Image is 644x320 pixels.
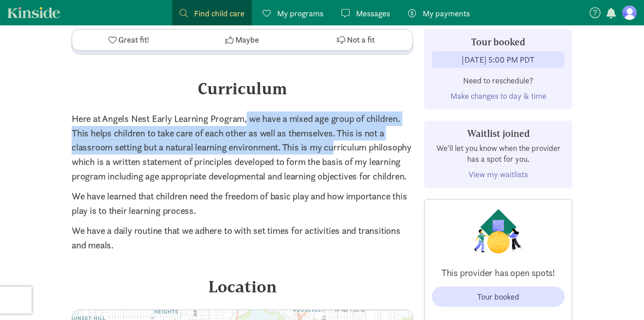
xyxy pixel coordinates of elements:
button: Not a fit [299,29,413,50]
span: My programs [277,7,323,19]
div: [DATE] 5:00 PM PDT [462,53,535,66]
a: View my waitlists [468,169,528,179]
span: Find child care [194,7,244,19]
span: My payments [423,7,470,19]
span: Great fit! [118,34,149,46]
h3: Tour booked [432,37,565,48]
p: Need to reschedule? [432,75,565,86]
h3: Waitlist joined [432,128,565,139]
a: Kinside [7,7,60,18]
p: Here at Angels Nest Early Learning Program, we have a mixed age group of children. This helps chi... [72,112,413,184]
img: Provider logo [472,207,524,256]
span: Messages [356,7,390,19]
p: We have learned that children need the freedom of basic play and how importance this play is to t... [72,189,413,218]
button: Great fit! [72,29,185,50]
a: Make changes to day & time [450,91,546,101]
p: We'll let you know when the provider has a spot for you. [432,143,565,165]
div: Location [72,274,413,299]
div: Curriculum [72,76,413,101]
p: This provider has open spots! [432,267,565,279]
div: Tour booked [477,291,519,303]
span: Not a fit [347,34,375,46]
p: We have a daily routine that we adhere to with set times for activities and transitions and meals. [72,223,413,252]
button: Maybe [185,29,299,50]
span: Maybe [235,34,259,46]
